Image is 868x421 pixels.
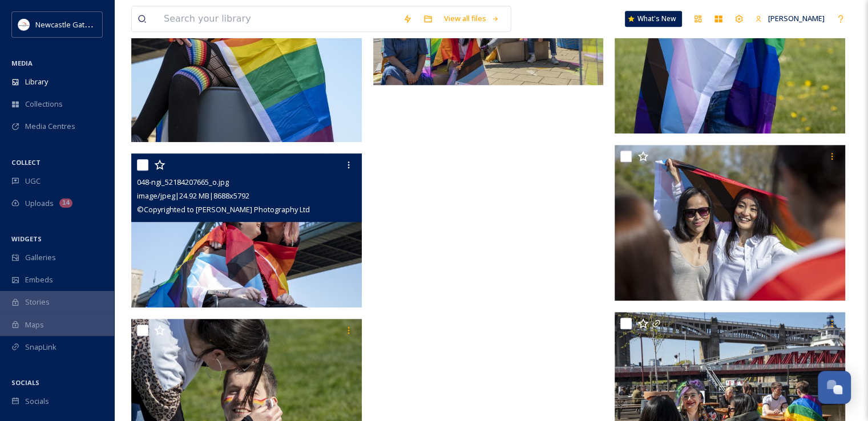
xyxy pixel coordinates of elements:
a: [PERSON_NAME] [749,7,830,30]
span: 048-ngi_52184207665_o.jpg [137,177,229,187]
span: Uploads [25,198,54,209]
span: Newcastle Gateshead Initiative [35,19,140,30]
button: Open Chat [818,371,851,404]
span: [PERSON_NAME] [768,13,825,23]
span: Stories [25,297,50,307]
span: image/jpeg | 24.92 MB | 8688 x 5792 [137,191,249,201]
span: SnapLink [25,342,56,353]
img: 048-ngi_52184207665_o.jpg [131,153,362,307]
span: UGC [25,176,41,187]
a: View all files [438,7,505,30]
span: COLLECT [11,158,41,167]
a: What's New [625,11,682,27]
span: © Copyrighted to [PERSON_NAME] Photography Ltd [137,204,310,214]
span: Media Centres [25,121,75,132]
div: 14 [59,199,72,208]
img: DqD9wEUd_400x400.jpg [18,19,30,30]
input: Search your library [158,6,397,31]
span: Maps [25,319,44,330]
span: Embeds [25,274,53,285]
span: SOCIALS [11,378,39,387]
span: Socials [25,396,49,407]
span: WIDGETS [11,234,42,243]
span: Galleries [25,252,56,263]
span: Collections [25,99,63,110]
span: MEDIA [11,59,33,67]
img: 017-ngi_52182701277_o.jpg [615,145,848,301]
span: Library [25,76,48,87]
